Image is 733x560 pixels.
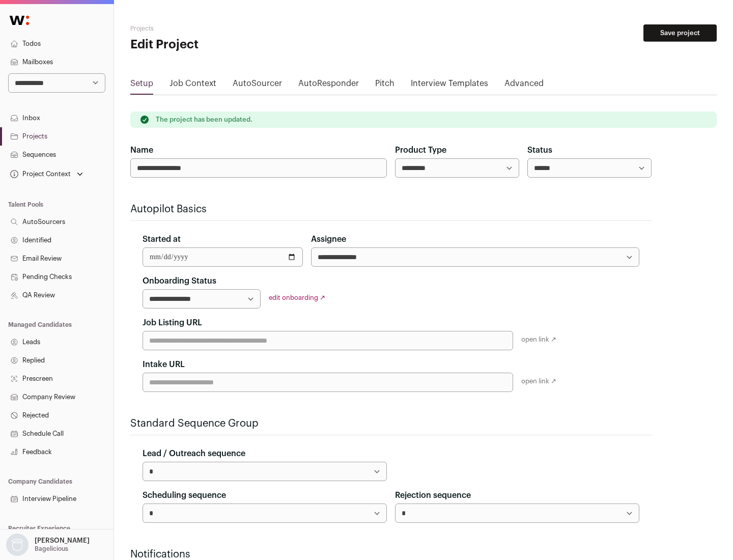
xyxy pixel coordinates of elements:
button: Open dropdown [4,534,92,556]
label: Assignee [311,233,346,245]
p: The project has been updated. [156,116,252,124]
a: Job Context [170,77,216,94]
label: Rejection sequence [395,489,471,501]
label: Scheduling sequence [143,489,226,501]
p: Bagelicious [35,545,68,553]
label: Name [130,144,153,156]
label: Onboarding Status [143,275,216,287]
label: Status [527,144,552,156]
h2: Standard Sequence Group [130,416,652,431]
a: AutoResponder [298,77,359,94]
h2: Autopilot Basics [130,202,652,216]
a: Setup [130,77,153,94]
a: edit onboarding ↗ [269,294,325,301]
a: Advanced [504,77,544,94]
label: Lead / Outreach sequence [143,447,245,460]
label: Intake URL [143,358,185,371]
h2: Projects [130,24,326,33]
label: Job Listing URL [143,317,202,329]
p: [PERSON_NAME] [35,537,90,545]
h1: Edit Project [130,37,326,53]
a: AutoSourcer [233,77,282,94]
img: nopic.png [6,534,29,556]
label: Started at [143,233,181,245]
a: Interview Templates [411,77,488,94]
label: Product Type [395,144,446,156]
button: Open dropdown [8,167,85,181]
img: Wellfound [4,10,35,31]
div: Project Context [8,170,71,178]
button: Save project [643,24,717,42]
a: Pitch [375,77,394,94]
